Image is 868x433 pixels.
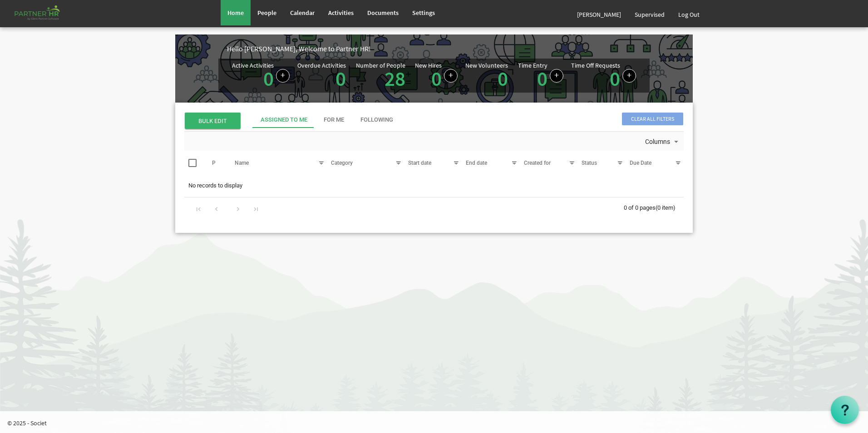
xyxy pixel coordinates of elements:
div: Number of People [356,62,405,69]
div: Number of Time Entries [518,62,563,89]
p: © 2025 - Societ [7,418,868,428]
div: Hello [PERSON_NAME], Welcome to Partner HR! [227,44,693,54]
div: Assigned To Me [261,116,307,124]
a: 0 [498,66,508,91]
button: Columns [643,136,682,148]
span: P [212,160,216,166]
div: Overdue Activities [297,62,346,69]
a: [PERSON_NAME] [570,2,628,27]
a: Create a new time off request [622,69,636,83]
div: Go to previous page [210,202,222,215]
span: Due Date [630,160,651,166]
div: Number of active time off requests [571,62,636,89]
div: Go to first page [192,202,205,215]
div: Following [360,116,393,124]
div: Volunteer hired in the last 7 days [465,62,510,89]
span: Columns [644,136,671,148]
div: New Hires [415,62,442,69]
a: 0 [610,66,620,91]
div: Number of active Activities in Partner HR [232,62,290,89]
div: Active Activities [232,62,274,69]
span: BULK EDIT [185,113,241,129]
span: Start date [408,160,431,166]
span: Home [227,9,244,17]
span: Settings [412,9,435,17]
span: Clear all filters [622,113,683,125]
span: Documents [367,9,399,17]
div: Time Entry [518,62,547,69]
span: Category [331,160,353,166]
div: Columns [643,132,682,151]
span: (0 item) [656,204,676,211]
span: Activities [328,9,354,17]
div: Activities assigned to you for which the Due Date is passed [297,62,348,89]
span: Name [235,160,249,166]
div: Total number of active people in Partner HR [356,62,408,89]
span: Created for [524,160,551,166]
a: 0 [537,66,547,91]
a: Log Out [671,2,706,27]
a: 0 [263,66,274,91]
span: Status [582,160,597,166]
a: 0 [335,66,346,91]
a: Create a new Activity [276,69,290,83]
a: Supervised [628,2,671,27]
div: Go to next page [232,202,244,215]
div: 0 of 0 pages (0 item) [624,197,684,216]
div: tab-header [252,112,752,128]
div: People hired in the last 7 days [415,62,458,89]
span: 0 of 0 pages [624,204,656,211]
span: Calendar [290,9,315,17]
a: 0 [431,66,442,91]
div: Time Off Requests [571,62,620,69]
span: Supervised [635,10,665,19]
a: Add new person to Partner HR [444,69,458,83]
td: No records to display [184,177,684,194]
a: Log hours [550,69,563,83]
div: New Volunteers [465,62,508,69]
span: End date [466,160,487,166]
span: People [257,9,276,17]
div: Go to last page [250,202,262,215]
div: For Me [324,116,344,124]
a: 28 [385,66,405,91]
